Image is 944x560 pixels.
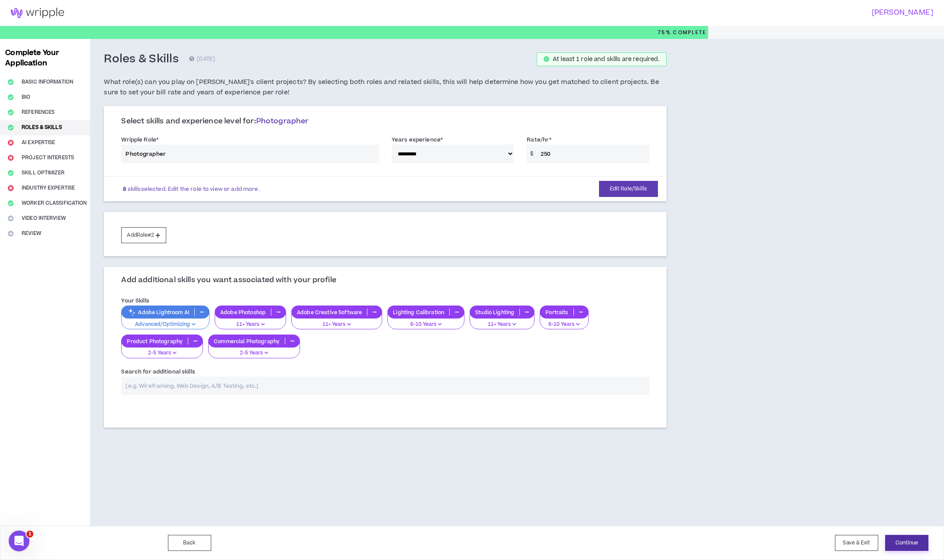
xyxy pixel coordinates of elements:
[388,309,449,315] p: Lighting Calibration
[545,321,583,328] p: 6-10 Years
[121,116,308,126] span: Select skills and experience level for:
[168,535,211,551] button: Back
[9,531,29,551] iframe: Intercom live chat
[121,294,149,308] label: Your Skills
[215,309,271,315] p: Adobe Photoshop
[209,338,285,344] p: Commercial Photography
[104,52,179,67] h3: Roles & Skills
[208,342,300,358] button: 2-5 Years
[671,29,706,36] span: Complete
[122,338,188,344] p: Product Photography
[657,26,706,39] p: 75%
[121,377,649,395] input: (e.g. Wireframing, Web Design, A/B Testing, etc.)
[121,313,209,330] button: Advanced/Optimizing
[540,309,573,315] p: Portraits
[121,276,336,285] h3: Add additional skills you want associated with your profile
[214,349,294,357] p: 2-5 Years
[387,313,464,330] button: 6-10 Years
[291,313,382,330] button: 11+ Years
[470,313,535,330] button: 11+ Years
[297,321,377,328] p: 11+ Years
[123,186,259,193] p: skills selected. Edit the role to view or add more.
[2,48,88,68] h3: Complete Your Application
[189,55,215,64] p: [DATE]
[599,181,658,197] button: Edit Role/Skills
[26,531,33,537] span: 1
[121,227,166,243] button: AddRole#2
[292,309,367,315] p: Adobe Creative Software
[127,321,204,328] p: Advanced/Optimizing
[122,309,194,315] p: Adobe Lightroom AI
[553,56,660,62] div: At least 1 role and skills are required.
[885,535,928,551] button: Continue
[475,321,529,328] p: 11+ Years
[540,313,588,330] button: 6-10 Years
[123,185,126,193] b: 8
[256,116,309,126] span: Photographer
[121,365,195,379] label: Search for additional skills
[467,9,933,17] h3: [PERSON_NAME]
[215,313,286,330] button: 11+ Years
[393,321,459,328] p: 6-10 Years
[220,321,280,328] p: 11+ Years
[121,342,203,358] button: 2-5 Years
[835,535,878,551] button: Save & Exit
[470,309,519,315] p: Studio Lighting
[104,77,666,98] h5: What role(s) can you play on [PERSON_NAME]'s client projects? By selecting both roles and related...
[544,56,549,62] span: check-circle
[127,349,197,357] p: 2-5 Years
